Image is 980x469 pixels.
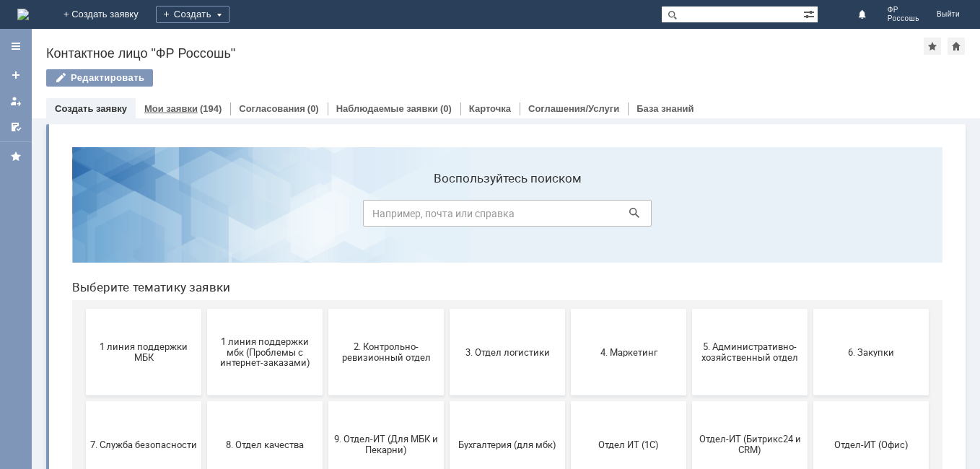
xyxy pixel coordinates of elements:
[156,6,229,23] div: Создать
[239,103,305,114] a: Согласования
[200,103,222,114] div: (194)
[17,9,29,20] a: Перейти на домашнюю страницу
[631,173,747,260] button: 5. Административно-хозяйственный отдел
[307,103,319,114] div: (0)
[389,266,504,352] button: Бухгалтерия (для мбк)
[25,173,141,260] button: 1 линия поддержки МБК
[55,103,127,114] a: Создать заявку
[753,266,868,352] button: Отдел-ИТ (Офис)
[146,266,262,352] button: 8. Отдел качества
[272,298,379,320] span: 9. Отдел-ИТ (Для МБК и Пекарни)
[30,395,136,406] span: Финансовый отдел
[757,303,864,314] span: Отдел-ИТ (Офис)
[469,103,511,114] a: Карточка
[393,211,500,222] span: 3. Отдел логистики
[631,266,747,352] button: Отдел-ИТ (Битрикс24 и CRM)
[272,206,379,227] span: 2. Контрольно-ревизионный отдел
[144,103,198,114] a: Мои заявки
[510,358,626,444] button: не актуален
[515,303,621,314] span: Отдел ИТ (1С)
[757,211,864,222] span: 6. Закупки
[4,89,27,113] a: Мои заявки
[302,35,591,50] label: Воспользуйтесь поиском
[17,9,29,20] img: logo
[389,173,504,260] button: 3. Отдел логистики
[440,103,452,114] div: (0)
[268,266,383,352] button: 9. Отдел-ИТ (Для МБК и Пекарни)
[25,266,141,352] button: 7. Служба безопасности
[515,211,621,222] span: 4. Маркетинг
[46,46,924,61] div: Контактное лицо "ФР Россошь"
[924,38,941,55] div: Добавить в избранное
[393,385,500,417] span: [PERSON_NAME]. Услуги ИТ для МБК (оформляет L1)
[151,303,258,314] span: 8. Отдел качества
[636,298,743,320] span: Отдел-ИТ (Битрикс24 и CRM)
[25,358,141,444] button: Финансовый отдел
[753,173,868,260] button: 6. Закупки
[803,6,818,20] span: Расширенный поиск
[393,303,500,314] span: Бухгалтерия (для мбк)
[151,395,258,406] span: Франчайзинг
[510,266,626,352] button: Отдел ИТ (1С)
[302,64,591,91] input: Например, почта или справка
[510,173,626,260] button: 4. Маркетинг
[888,14,919,23] span: Россошь
[888,6,919,14] span: ФР
[151,200,258,232] span: 1 линия поддержки мбк (Проблемы с интернет-заказами)
[146,173,262,260] button: 1 линия поддержки мбк (Проблемы с интернет-заказами)
[4,63,27,87] a: Создать заявку
[12,144,882,159] header: Выберите тематику заявки
[528,103,619,114] a: Соглашения/Услуги
[515,395,621,406] span: не актуален
[268,173,383,260] button: 2. Контрольно-ревизионный отдел
[30,206,136,227] span: 1 линия поддержки МБК
[948,38,965,55] div: Сделать домашней страницей
[146,358,262,444] button: Франчайзинг
[389,358,504,444] button: [PERSON_NAME]. Услуги ИТ для МБК (оформляет L1)
[4,115,27,139] a: Мои согласования
[272,390,379,412] span: Это соглашение не активно!
[636,206,743,227] span: 5. Административно-хозяйственный отдел
[336,103,438,114] a: Наблюдаемые заявки
[636,103,694,114] a: База знаний
[268,358,383,444] button: Это соглашение не активно!
[30,303,136,314] span: 7. Служба безопасности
